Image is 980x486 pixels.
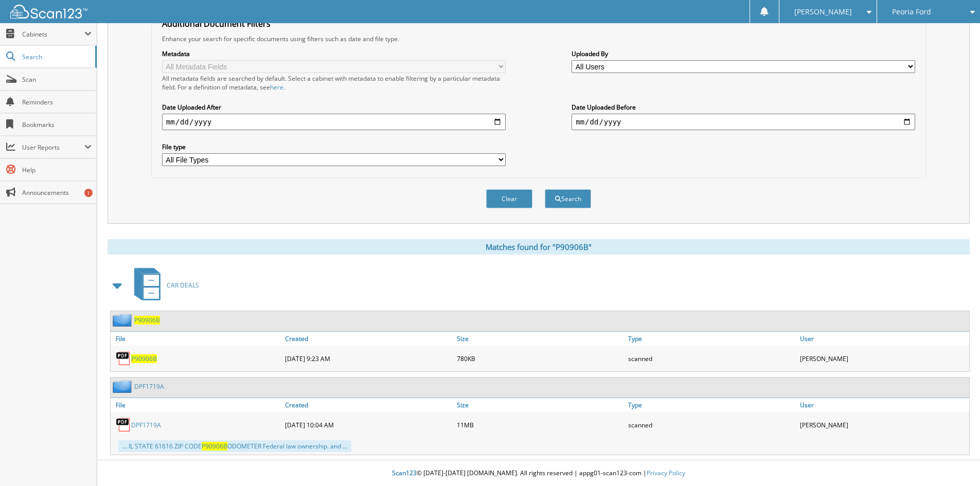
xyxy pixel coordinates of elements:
[162,49,506,58] label: Metadata
[282,415,454,435] div: [DATE] 10:04 AM
[10,5,87,19] img: scan123-logo-white.svg
[22,75,92,84] span: Scan
[131,421,161,429] a: DPF1719A
[22,188,92,197] span: Announcements
[202,442,227,451] span: P90906B
[572,103,915,112] label: Date Uploaded Before
[626,348,797,369] div: scanned
[157,18,276,29] legend: Additional Document Filters
[626,332,797,346] a: Type
[797,398,969,412] a: User
[454,398,626,412] a: Size
[22,98,92,106] span: Reminders
[22,30,84,39] span: Cabinets
[626,398,797,412] a: Type
[929,437,980,486] iframe: Chat Widget
[162,142,506,151] label: File type
[392,469,417,477] span: Scan123
[113,380,134,393] img: folder2.png
[454,332,626,346] a: Size
[97,461,980,486] div: © [DATE]-[DATE] [DOMAIN_NAME]. All rights reserved | appg01-scan123-com |
[892,9,931,15] span: Peoria Ford
[282,348,454,369] div: [DATE] 9:23 AM
[22,120,92,129] span: Bookmarks
[111,398,282,412] a: File
[116,417,131,433] img: PDF.png
[797,415,969,435] div: [PERSON_NAME]
[282,398,454,412] a: Created
[454,415,626,435] div: 11MB
[162,114,506,130] input: start
[134,316,160,325] a: P90906B
[282,332,454,346] a: Created
[128,265,199,305] a: CAR DEALS
[626,415,797,435] div: scanned
[167,281,199,290] span: CAR DEALS
[157,34,920,43] div: Enhance your search for specific documents using filters such as date and file type.
[162,103,506,112] label: Date Uploaded After
[116,351,131,366] img: PDF.png
[108,239,970,255] div: Matches found for "P90906B"
[84,189,93,197] div: 1
[113,314,134,327] img: folder2.png
[131,354,157,363] a: P90906B
[22,52,90,61] span: Search
[454,348,626,369] div: 780KB
[647,469,685,477] a: Privacy Policy
[22,166,92,174] span: Help
[270,83,283,92] a: here
[162,74,506,92] div: All metadata fields are searched by default. Select a cabinet with metadata to enable filtering b...
[118,440,351,452] div: ... IL STATE 61616 ZIP CODE ODOMETER Federal law ownership. and ...
[797,332,969,346] a: User
[794,9,852,15] span: [PERSON_NAME]
[111,332,282,346] a: File
[572,49,915,58] label: Uploaded By
[486,189,532,208] button: Clear
[22,143,84,152] span: User Reports
[545,189,591,208] button: Search
[797,348,969,369] div: [PERSON_NAME]
[572,114,915,130] input: end
[134,382,164,391] a: DPF1719A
